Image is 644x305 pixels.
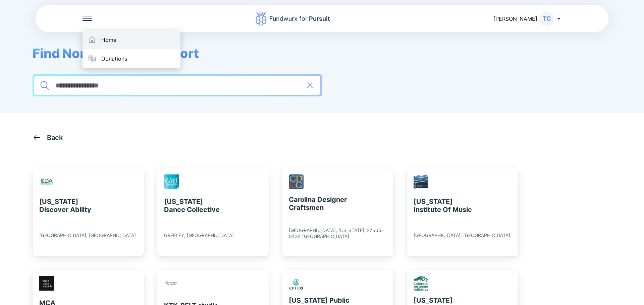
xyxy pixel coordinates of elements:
div: Fundwurx for [269,14,330,23]
div: [GEOGRAPHIC_DATA], [GEOGRAPHIC_DATA] [39,232,136,238]
span: Pursuit [308,15,330,22]
div: [US_STATE] Institute Of Music [414,198,475,214]
div: Back [47,134,63,142]
div: TC [540,12,553,25]
span: [PERSON_NAME] [493,15,537,22]
div: [GEOGRAPHIC_DATA], [US_STATE], 27605-0434 [GEOGRAPHIC_DATA] [289,227,387,239]
div: Home [101,36,116,43]
div: [US_STATE] Discover Ability [39,198,101,214]
div: GREELEY, [GEOGRAPHIC_DATA] [164,232,234,238]
span: Find Nonprofits to support [33,46,199,61]
div: [US_STATE] Dance Collective [164,198,225,214]
div: Donations [101,55,127,62]
div: [GEOGRAPHIC_DATA], [GEOGRAPHIC_DATA] [414,232,510,238]
div: Carolina Designer Craftsmen [289,196,350,212]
